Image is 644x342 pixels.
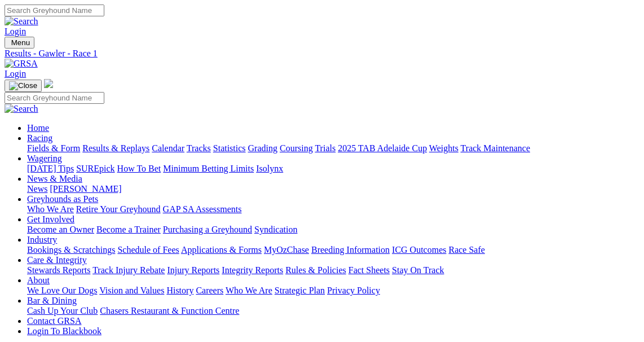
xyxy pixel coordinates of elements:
[100,306,239,315] a: Chasers Restaurant & Function Centre
[27,194,98,204] a: Greyhounds as Pets
[27,245,115,255] a: Bookings & Scratchings
[9,81,37,90] img: Close
[96,225,161,234] a: Become a Trainer
[27,133,52,143] a: Racing
[44,79,53,88] img: logo-grsa-white.png
[311,245,390,255] a: Breeding Information
[27,143,639,154] div: Racing
[27,164,74,173] a: [DATE] Tips
[167,265,219,275] a: Injury Reports
[27,286,97,295] a: We Love Our Dogs
[27,265,639,275] div: Care & Integrity
[27,296,77,305] a: Bar & Dining
[5,69,26,78] a: Login
[92,265,165,275] a: Track Injury Rebate
[27,143,80,153] a: Fields & Form
[27,306,98,315] a: Cash Up Your Club
[27,154,62,163] a: Wagering
[5,27,26,36] a: Login
[27,326,102,336] a: Login To Blackbook
[50,184,121,194] a: [PERSON_NAME]
[27,225,94,234] a: Become an Owner
[27,235,57,244] a: Industry
[275,286,325,295] a: Strategic Plan
[27,275,50,285] a: About
[27,204,74,214] a: Who We Are
[5,49,639,59] a: Results - Gawler - Race 1
[5,92,104,104] input: Search
[163,225,252,234] a: Purchasing a Greyhound
[280,143,313,153] a: Coursing
[285,265,346,275] a: Rules & Policies
[163,204,242,214] a: GAP SA Assessments
[226,286,272,295] a: Who We Are
[117,164,161,173] a: How To Bet
[152,143,184,153] a: Calendar
[5,37,34,49] button: Toggle navigation
[461,143,530,153] a: Track Maintenance
[213,143,246,153] a: Statistics
[248,143,277,153] a: Grading
[429,143,458,153] a: Weights
[76,204,161,214] a: Retire Your Greyhound
[27,184,639,194] div: News & Media
[27,265,90,275] a: Stewards Reports
[181,245,262,255] a: Applications & Forms
[27,306,639,316] div: Bar & Dining
[256,164,283,173] a: Isolynx
[5,5,104,16] input: Search
[315,143,336,153] a: Trials
[117,245,179,255] a: Schedule of Fees
[76,164,114,173] a: SUREpick
[448,245,484,255] a: Race Safe
[27,225,639,235] div: Get Involved
[27,214,74,224] a: Get Involved
[5,104,38,114] img: Search
[5,16,38,27] img: Search
[27,174,82,183] a: News & Media
[392,265,444,275] a: Stay On Track
[27,164,639,174] div: Wagering
[349,265,390,275] a: Fact Sheets
[99,286,164,295] a: Vision and Values
[27,316,81,326] a: Contact GRSA
[338,143,427,153] a: 2025 TAB Adelaide Cup
[82,143,149,153] a: Results & Replays
[264,245,309,255] a: MyOzChase
[222,265,283,275] a: Integrity Reports
[196,286,223,295] a: Careers
[27,184,47,194] a: News
[27,255,87,265] a: Care & Integrity
[5,80,42,92] button: Toggle navigation
[27,286,639,296] div: About
[27,204,639,214] div: Greyhounds as Pets
[166,286,193,295] a: History
[27,245,639,255] div: Industry
[327,286,380,295] a: Privacy Policy
[392,245,446,255] a: ICG Outcomes
[163,164,254,173] a: Minimum Betting Limits
[254,225,297,234] a: Syndication
[27,123,49,133] a: Home
[11,38,30,47] span: Menu
[187,143,211,153] a: Tracks
[5,59,38,69] img: GRSA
